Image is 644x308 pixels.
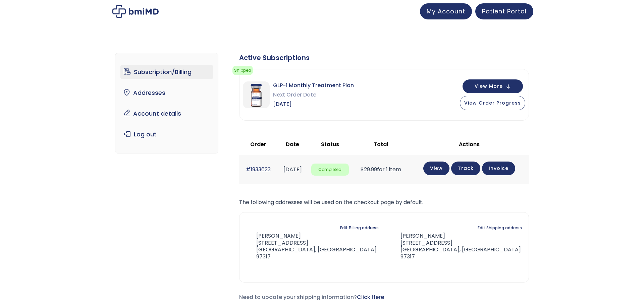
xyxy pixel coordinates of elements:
a: Addresses [120,86,213,100]
span: Need to update your shipping information? [239,293,384,301]
a: Click Here [357,293,384,301]
time: [DATE] [283,166,302,173]
span: [DATE] [273,100,354,109]
span: View Order Progress [464,100,521,106]
address: [PERSON_NAME] [STREET_ADDRESS] [GEOGRAPHIC_DATA], [GEOGRAPHIC_DATA] 97317 [390,233,522,260]
span: View More [475,84,503,88]
a: Invoice [482,162,515,175]
p: The following addresses will be used on the checkout page by default. [239,198,529,207]
img: My account [112,5,159,18]
span: Total [374,140,388,148]
a: Edit Shipping address [478,223,522,233]
span: Order [250,140,266,148]
img: GLP-1 Monthly Treatment Plan [243,81,270,108]
button: View More [463,79,523,93]
span: Shipped [232,66,253,75]
a: Patient Portal [475,3,533,19]
span: Next Order Date [273,90,354,100]
td: for 1 item [352,155,410,184]
span: $ [361,166,364,173]
span: Actions [459,140,480,148]
a: Account details [120,107,213,121]
address: [PERSON_NAME] [STREET_ADDRESS] [GEOGRAPHIC_DATA], [GEOGRAPHIC_DATA] 97317 [246,233,379,260]
span: Patient Portal [482,7,527,15]
span: Date [286,140,299,148]
span: GLP-1 Monthly Treatment Plan [273,81,354,90]
a: Track [451,162,480,175]
span: My Account [427,7,465,15]
a: Edit Billing address [340,223,379,233]
a: #1933623 [246,166,271,173]
span: Status [321,140,339,148]
a: My Account [420,3,472,19]
a: Log out [120,127,213,141]
button: View Order Progress [460,96,525,110]
span: 29.99 [361,166,377,173]
span: Completed [311,164,349,176]
div: Active Subscriptions [239,53,529,62]
a: Subscription/Billing [120,65,213,79]
a: View [423,162,449,175]
nav: Account pages [115,53,219,153]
